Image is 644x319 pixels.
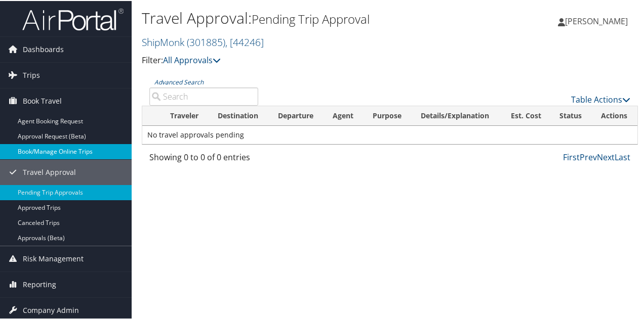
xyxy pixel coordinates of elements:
[252,10,370,26] small: Pending Trip Approval
[163,54,221,65] a: All Approvals
[580,151,597,162] a: Prev
[23,271,56,296] span: Reporting
[269,105,324,125] th: Departure: activate to sort column ascending
[154,77,204,85] a: Advanced Search
[22,7,124,30] img: airportal-logo.png
[558,5,638,35] a: [PERSON_NAME]
[187,34,225,48] span: ( 301885 )
[23,87,62,113] span: Book Travel
[142,34,264,48] a: ShipMonk
[209,105,269,125] th: Destination: activate to sort column ascending
[563,151,580,162] a: First
[592,105,637,125] th: Actions
[23,62,40,87] span: Trips
[565,15,628,26] span: [PERSON_NAME]
[412,105,500,125] th: Details/Explanation
[161,105,209,125] th: Traveler: activate to sort column ascending
[225,34,264,48] span: , [ 44246 ]
[324,105,364,125] th: Agent
[23,245,84,270] span: Risk Management
[142,125,637,143] td: No travel approvals pending
[615,151,630,162] a: Last
[142,53,472,66] p: Filter:
[571,93,630,104] a: Table Actions
[364,105,412,125] th: Purpose
[597,151,615,162] a: Next
[149,86,258,105] input: Advanced Search
[550,105,592,125] th: Status: activate to sort column ascending
[23,159,76,184] span: Travel Approval
[23,36,64,61] span: Dashboards
[142,7,472,28] h1: Travel Approval:
[149,150,258,167] div: Showing 0 to 0 of 0 entries
[501,105,550,125] th: Est. Cost: activate to sort column ascending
